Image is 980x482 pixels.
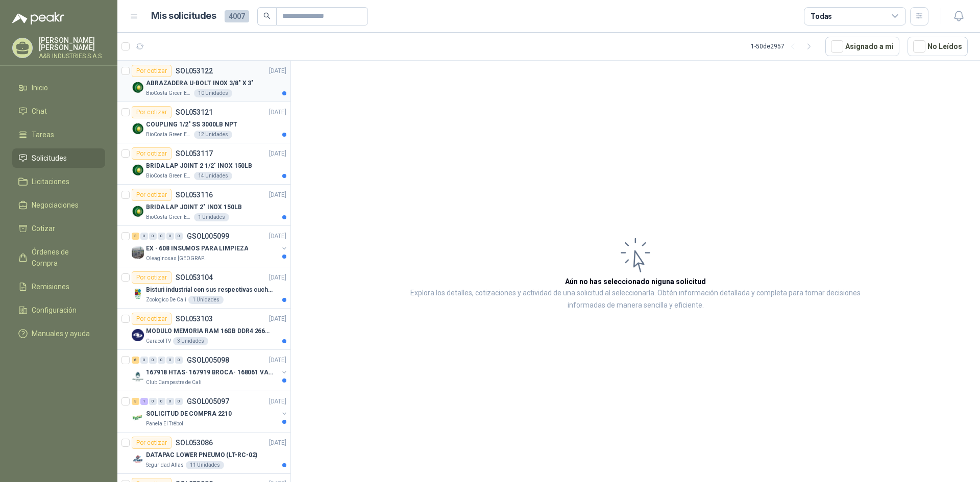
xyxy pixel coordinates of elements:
[225,10,249,22] span: 4007
[132,271,171,284] div: Por cotizar
[32,281,69,292] span: Remisiones
[158,398,165,405] div: 0
[269,356,286,365] p: [DATE]
[146,420,183,428] p: Panela El Trébol
[12,219,105,238] a: Cotizar
[132,357,139,364] div: 6
[132,395,288,428] a: 3 1 0 0 0 0 GSOL005097[DATE] Company LogoSOLICITUD DE COMPRA 2210Panela El Trébol
[166,357,174,364] div: 0
[117,309,290,350] a: Por cotizarSOL053103[DATE] Company LogoMODULO MEMORIA RAM 16GB DDR4 2666 MHZ - PORTATILCaracol TV...
[146,89,192,97] p: BioCosta Green Energy S.A.S
[187,398,229,405] p: GSOL005097
[151,9,216,23] h1: Mis solicitudes
[194,131,232,139] div: 12 Unidades
[263,12,271,19] span: search
[117,102,290,143] a: Por cotizarSOL053121[DATE] Company LogoCOUPLING 1/2" SS 3000LB NPTBioCosta Green Energy S.A.S12 U...
[39,53,105,59] p: A&B INDUSTRIES S.A.S
[175,398,183,405] div: 0
[269,190,286,200] p: [DATE]
[132,313,171,325] div: Por cotizar
[12,125,105,144] a: Tareas
[140,398,148,405] div: 1
[146,378,202,387] p: Club Campestre de Cali
[146,79,254,88] p: ABRAZADERA U-BOLT INOX 3/8" X 3"
[146,337,171,345] p: Caracol TV
[12,102,105,121] a: Chat
[146,368,273,377] p: 167918 HTAS- 167919 BROCA- 168061 VALVULA
[176,150,213,157] p: SOL053117
[117,267,290,309] a: Por cotizarSOL053104[DATE] Company LogoBisturi industrial con sus respectivas cuchillas segun mue...
[132,412,144,424] img: Company Logo
[146,213,192,221] p: BioCosta Green Energy S.A.S
[146,255,210,263] p: Oleaginosas [GEOGRAPHIC_DATA][PERSON_NAME]
[269,438,286,448] p: [DATE]
[166,233,174,240] div: 0
[32,199,79,211] span: Negociaciones
[32,82,48,93] span: Inicio
[269,232,286,241] p: [DATE]
[132,164,144,176] img: Company Logo
[132,246,144,259] img: Company Logo
[269,149,286,159] p: [DATE]
[32,305,77,316] span: Configuración
[146,461,184,469] p: Seguridad Atlas
[132,398,139,405] div: 3
[117,61,290,102] a: Por cotizarSOL053122[DATE] Company LogoABRAZADERA U-BOLT INOX 3/8" X 3"BioCosta Green Energy S.A....
[751,38,817,55] div: 1 - 50 de 2957
[269,273,286,283] p: [DATE]
[149,398,157,405] div: 0
[194,213,229,221] div: 1 Unidades
[194,89,232,97] div: 10 Unidades
[908,37,968,56] button: No Leídos
[194,172,232,180] div: 14 Unidades
[140,233,148,240] div: 0
[117,143,290,185] a: Por cotizarSOL053117[DATE] Company LogoBRIDA LAP JOINT 2 1/2" INOX 150LBBioCosta Green Energy S.A...
[132,370,144,383] img: Company Logo
[565,276,706,287] h3: Aún no has seleccionado niguna solicitud
[140,357,148,364] div: 0
[146,131,192,139] p: BioCosta Green Energy S.A.S
[132,189,171,201] div: Por cotizar
[12,12,64,24] img: Logo peakr
[146,285,273,295] p: Bisturi industrial con sus respectivas cuchillas segun muestra
[176,67,213,74] p: SOL053122
[32,223,55,234] span: Cotizar
[166,398,174,405] div: 0
[186,461,224,469] div: 11 Unidades
[149,233,157,240] div: 0
[12,78,105,97] a: Inicio
[32,106,47,117] span: Chat
[132,205,144,217] img: Company Logo
[149,357,157,364] div: 0
[132,230,288,263] a: 3 0 0 0 0 0 GSOL005099[DATE] Company LogoEX - 608 INSUMOS PARA LIMPIEZAOleaginosas [GEOGRAPHIC_DA...
[117,433,290,474] a: Por cotizarSOL053086[DATE] Company LogoDATAPAC LOWER PNEUMO (LT-RC-02)Seguridad Atlas11 Unidades
[176,191,213,198] p: SOL053116
[32,176,69,187] span: Licitaciones
[32,153,67,164] span: Solicitudes
[32,129,54,140] span: Tareas
[146,244,248,253] p: EX - 608 INSUMOS PARA LIMPIEZA
[132,106,171,118] div: Por cotizar
[175,233,183,240] div: 0
[12,148,105,168] a: Solicitudes
[269,108,286,117] p: [DATE]
[132,354,288,387] a: 6 0 0 0 0 0 GSOL005098[DATE] Company Logo167918 HTAS- 167919 BROCA- 168061 VALVULAClub Campestre ...
[132,453,144,465] img: Company Logo
[132,65,171,77] div: Por cotizar
[146,202,242,212] p: BRIDA LAP JOINT 2" INOX 150LB
[176,109,213,116] p: SOL053121
[146,296,186,304] p: Zoologico De Cali
[146,409,232,419] p: SOLICITUD DE COMPRA 2210
[146,172,192,180] p: BioCosta Green Energy S.A.S
[176,315,213,322] p: SOL053103
[12,195,105,215] a: Negociaciones
[825,37,899,56] button: Asignado a mi
[12,300,105,320] a: Configuración
[39,37,105,51] p: [PERSON_NAME] [PERSON_NAME]
[12,324,105,343] a: Manuales y ayuda
[176,439,213,446] p: SOL053086
[187,357,229,364] p: GSOL005098
[117,185,290,226] a: Por cotizarSOL053116[DATE] Company LogoBRIDA LAP JOINT 2" INOX 150LBBioCosta Green Energy S.A.S1 ...
[269,66,286,76] p: [DATE]
[32,246,95,269] span: Órdenes de Compra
